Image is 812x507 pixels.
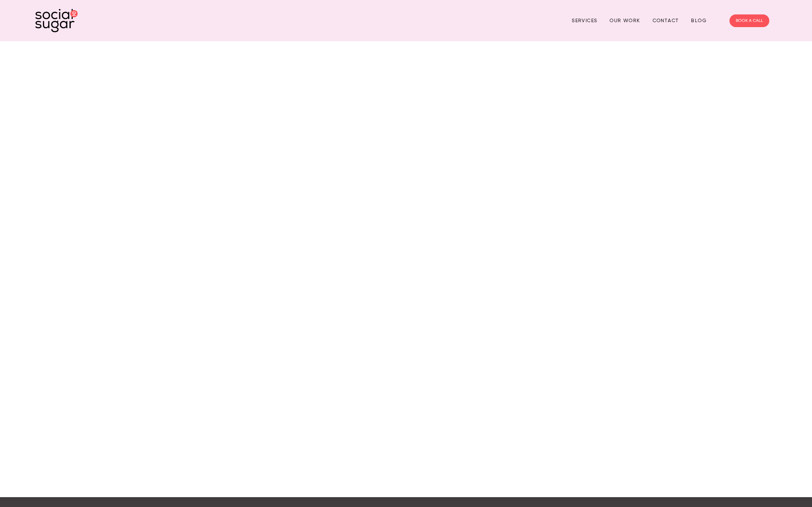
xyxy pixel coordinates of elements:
a: BOOK A CALL [729,14,769,27]
a: Services [572,15,597,26]
a: Our Work [610,15,640,26]
a: Contact [653,15,679,26]
a: Blog [691,15,707,26]
img: SocialSugar [35,9,78,32]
